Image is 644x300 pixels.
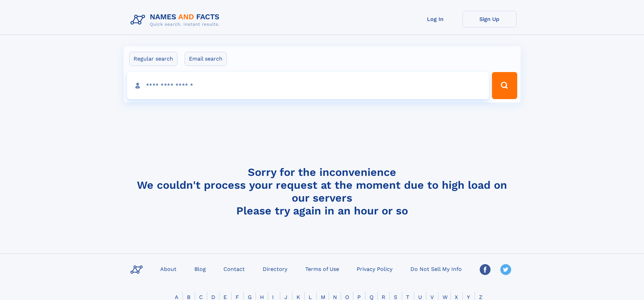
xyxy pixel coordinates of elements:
a: About [158,264,179,274]
a: Do Not Sell My Info [408,264,464,274]
a: Privacy Policy [354,264,395,274]
img: Logo Names and Facts [128,11,225,29]
a: Directory [260,264,290,274]
h4: Sorry for the inconvenience We couldn't process your request at the moment due to high load on ou... [128,166,517,217]
a: Blog [192,264,209,274]
a: Sign Up [462,11,517,27]
a: Contact [221,264,247,274]
img: Twitter [500,264,511,275]
a: Log In [408,11,462,27]
input: search input [127,72,489,99]
button: Search Button [492,72,517,99]
label: Regular search [129,52,177,66]
img: Facebook [480,264,491,275]
label: Email search [185,52,227,66]
a: Terms of Use [303,264,342,274]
